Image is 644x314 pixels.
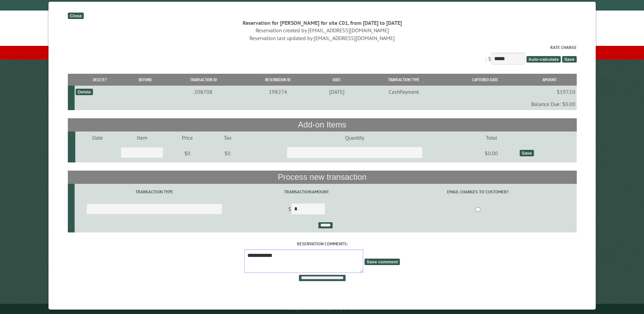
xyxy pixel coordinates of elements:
[74,74,125,86] th: Delete?
[68,171,576,184] th: Process new transaction
[68,44,576,66] div: : $
[519,150,534,156] div: Save
[359,86,448,98] td: CashPayment
[68,44,576,51] label: Rate Charge
[314,74,359,86] th: Date
[234,200,379,219] td: $
[522,86,576,98] td: $197.10
[522,74,576,86] th: Amount
[165,74,241,86] th: Transaction ID
[164,132,210,144] td: Price
[464,132,518,144] td: Total
[68,27,576,34] div: Reservation created by [EMAIL_ADDRESS][DOMAIN_NAME]
[120,132,164,144] td: Item
[464,144,518,163] td: $0.00
[526,56,561,63] span: Auto-calculate
[125,74,165,86] th: Refund
[68,13,84,19] div: Close
[562,56,576,63] span: Save
[68,118,576,131] th: Add-on Items
[284,307,361,311] small: © Campground Commander LLC. All rights reserved.
[380,189,575,195] label: Email changes to customer?
[74,98,576,110] td: Balance Due: $0.00
[75,89,93,95] div: Delete
[241,74,314,86] th: Reservation ID
[365,259,400,265] span: Save comment
[165,86,241,98] td: 208708
[75,132,120,144] td: Date
[245,132,464,144] td: Quantity
[448,74,522,86] th: Captured Date
[68,34,576,42] div: Reservation last updated by [EMAIL_ADDRESS][DOMAIN_NAME]
[164,144,210,163] td: $0
[75,189,233,195] label: Transaction Type
[210,132,245,144] td: Tax
[241,86,314,98] td: 198274
[359,74,448,86] th: Transaction Type
[68,241,576,247] label: Reservation comments:
[314,86,359,98] td: [DATE]
[68,19,576,27] div: Reservation for [PERSON_NAME] for site C01, from [DATE] to [DATE]
[210,144,245,163] td: $0
[235,189,378,195] label: Transaction Amount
